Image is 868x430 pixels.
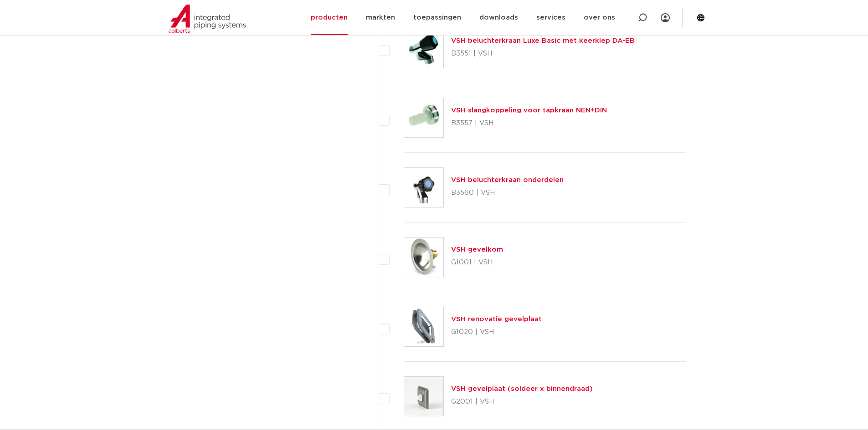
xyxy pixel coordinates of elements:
img: Thumbnail for VSH renovatie gevelplaat [404,307,443,346]
img: Thumbnail for VSH slangkoppeling voor tapkraan NEN+DIN [404,98,443,137]
p: G2001 | VSH [451,395,593,409]
img: Thumbnail for VSH gevelplaat (soldeer x binnendraad) [404,377,443,416]
img: Thumbnail for VSH beluchterkraan Luxe Basic met keerklep DA-EB [404,29,443,68]
a: VSH slangkoppeling voor tapkraan NEN+DIN [451,107,607,114]
a: VSH gevelkom [451,246,503,253]
p: G1001 | VSH [451,255,503,270]
a: VSH beluchterkraan Luxe Basic met keerklep DA-EB [451,37,635,44]
p: B3557 | VSH [451,116,607,131]
p: G1020 | VSH [451,325,542,339]
p: B3560 | VSH [451,186,564,200]
a: VSH gevelplaat (soldeer x binnendraad) [451,385,593,392]
img: Thumbnail for VSH beluchterkraan onderdelen [404,168,443,207]
a: VSH beluchterkraan onderdelen [451,177,564,183]
a: VSH renovatie gevelplaat [451,316,542,323]
p: B3551 | VSH [451,46,635,61]
img: Thumbnail for VSH gevelkom [404,238,443,277]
